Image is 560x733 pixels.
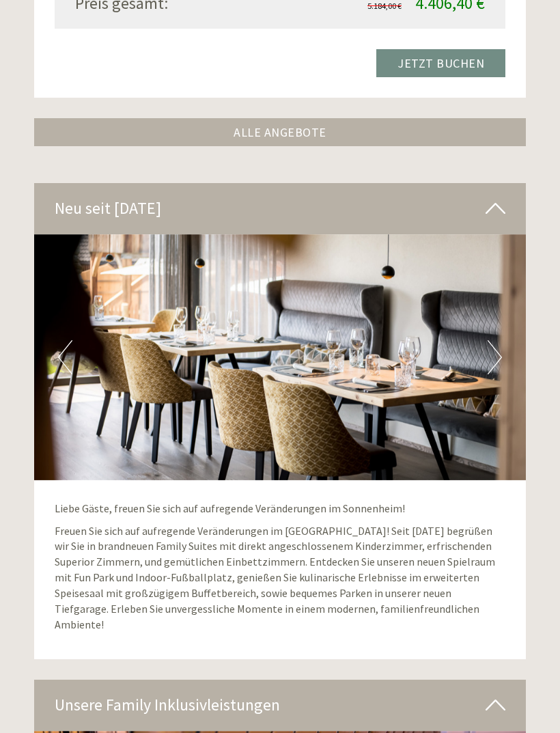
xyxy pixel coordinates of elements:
div: Guten Tag, wie können wir Ihnen helfen? [10,37,217,79]
button: Previous [58,340,72,374]
div: [DATE] [201,10,250,33]
div: Unsere Family Inklusivleistungen [34,680,526,730]
button: Next [488,340,502,374]
div: Hallo, vielen Dank für Ihr Angebot. Würden Sie mir bitte noch ein Angebot mitbeinem Tag länger ma... [161,81,441,169]
button: Senden [363,356,451,384]
p: Freuen Sie sich auf aufregende Veränderungen im [GEOGRAPHIC_DATA]! Seit [DATE] begrüßen wir Sie i... [55,523,505,633]
p: Liebe Gäste, freuen Sie sich auf aufregende Veränderungen im Sonnenheim! [55,501,505,516]
span: 5.184,00 € [367,1,402,11]
div: Neu seit [DATE] [34,183,526,234]
a: Jetzt buchen [376,49,505,77]
div: Sie [168,84,431,95]
div: Inso Sonnenheim [20,40,210,51]
a: ALLE ANGEBOTE [34,118,526,146]
small: 21:07 [168,158,431,167]
small: 21:06 [20,66,210,76]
